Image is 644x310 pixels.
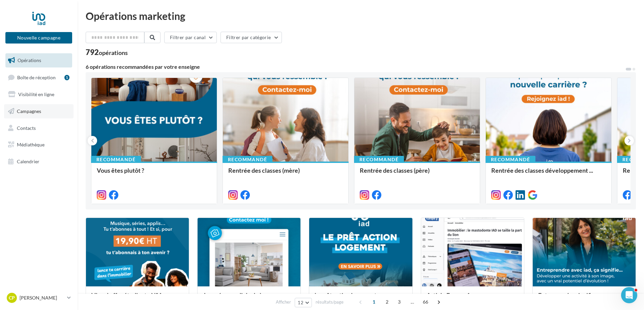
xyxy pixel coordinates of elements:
[17,159,39,164] span: Calendrier
[315,291,377,299] span: le prêt action logement
[295,298,312,307] button: 12
[164,32,217,43] button: Filtrer par canal
[486,156,535,163] div: Recommandé
[369,297,379,307] span: 1
[18,91,54,97] span: Visibilité en ligne
[5,32,72,44] button: Nouvelle campagne
[538,291,595,299] span: Entreprendre signifie
[354,156,404,163] div: Recommandé
[203,291,264,306] span: Journée mondiale de la photographi...
[4,154,74,169] a: Calendrier
[4,104,74,118] a: Campagnes
[427,291,470,299] span: Article Europe 1
[86,64,625,69] div: 6 opérations recommandées par votre enseigne
[99,50,128,56] div: opérations
[17,74,56,80] span: Boîte de réception
[221,32,282,43] button: Filtrer par catégorie
[17,108,41,114] span: Campagnes
[64,75,69,80] div: 1
[420,297,431,307] span: 66
[276,299,291,305] span: Afficher
[4,121,74,135] a: Contacts
[86,11,636,21] div: Opérations marketing
[360,167,430,174] span: Rentrée des classes (père)
[17,125,36,131] span: Contacts
[91,156,141,163] div: Recommandé
[20,294,64,301] p: [PERSON_NAME]
[298,300,303,305] span: 12
[382,297,392,307] span: 2
[223,156,272,163] div: Recommandé
[316,299,344,305] span: résultats/page
[9,294,15,301] span: CP
[18,57,41,63] span: Opérations
[407,297,418,307] span: ...
[5,291,72,304] a: CP [PERSON_NAME]
[4,87,74,102] a: Visibilité en ligne
[621,287,637,303] iframe: Intercom live chat
[4,70,74,85] a: Boîte de réception1
[86,49,128,56] div: 792
[4,53,74,67] a: Opérations
[491,167,593,174] span: Rentrée des classes développement ...
[17,142,45,147] span: Médiathèque
[97,167,144,174] span: Vous êtes plutôt ?
[4,138,74,152] a: Médiathèque
[228,167,300,174] span: Rentrée des classes (mère)
[394,297,405,307] span: 3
